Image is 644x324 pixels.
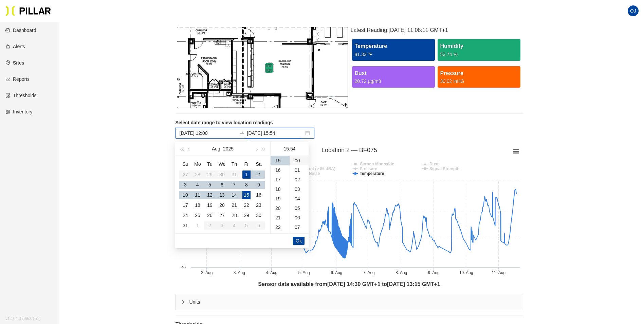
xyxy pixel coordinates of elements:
[212,142,220,156] button: Aug
[216,190,228,200] td: 2025-08-13
[201,270,213,275] tspan: 2. Aug
[181,201,189,209] div: 17
[206,211,214,219] div: 26
[290,232,309,241] div: 08
[218,211,226,219] div: 27
[459,270,473,275] tspan: 10. Aug
[360,166,377,171] tspan: Pressure
[351,27,522,34] h4: Latest Reading: [DATE] 11:08:11 GMT+1
[230,191,238,199] div: 14
[355,69,432,77] div: Dust
[239,130,244,136] span: swap-right
[204,210,216,220] td: 2025-08-26
[290,194,309,203] div: 04
[428,270,439,275] tspan: 9. Aug
[271,222,290,232] div: 22
[5,60,24,66] a: environmentSites
[206,191,214,199] div: 12
[240,200,253,210] td: 2025-08-22
[228,190,240,200] td: 2025-08-14
[253,210,265,220] td: 2025-08-30
[290,213,309,222] div: 06
[218,191,226,199] div: 13
[240,169,253,180] td: 2025-08-01
[179,180,191,190] td: 2025-08-03
[194,211,202,219] div: 25
[240,190,253,200] td: 2025-08-15
[253,180,265,190] td: 2025-08-09
[191,220,204,231] td: 2025-09-01
[271,156,290,165] div: 15
[216,159,228,169] th: We
[5,28,36,33] a: dashboardDashboard
[179,159,191,169] th: Su
[355,77,432,85] div: 20.72 µg/m3
[255,201,263,209] div: 23
[206,181,214,189] div: 5
[176,119,523,126] label: Select date range to view location readings
[240,159,253,169] th: Fr
[5,93,36,98] a: exceptionThresholds
[181,191,189,199] div: 10
[228,200,240,210] td: 2025-08-21
[253,159,265,169] th: Sa
[242,211,251,219] div: 29
[242,181,251,189] div: 8
[194,181,202,189] div: 4
[290,166,335,171] tspan: Noise Count (> 85 dBA)
[204,180,216,190] td: 2025-08-05
[290,165,309,175] div: 01
[206,201,214,209] div: 19
[179,210,191,220] td: 2025-08-24
[191,200,204,210] td: 2025-08-18
[253,169,265,180] td: 2025-08-02
[271,194,290,203] div: 19
[429,162,438,166] tspan: Dust
[191,190,204,200] td: 2025-08-11
[242,191,251,199] div: 15
[216,180,228,190] td: 2025-08-06
[179,200,191,210] td: 2025-08-17
[191,180,204,190] td: 2025-08-04
[271,232,290,241] div: 23
[181,300,185,304] span: right
[194,221,202,230] div: 1
[194,201,202,209] div: 18
[257,62,281,73] img: Marker
[429,166,459,171] tspan: Signal Strength
[194,191,202,199] div: 11
[255,170,263,179] div: 2
[247,129,304,137] input: End date
[180,129,236,137] input: Start date
[230,211,238,219] div: 28
[191,210,204,220] td: 2025-08-25
[440,69,518,77] div: Pressure
[5,44,25,49] a: alertAlerts
[360,162,394,166] tspan: Carbon Monoxide
[242,170,251,179] div: 1
[321,147,377,154] tspan: Location 2 — BF075
[181,181,189,189] div: 3
[5,5,51,16] img: Pillar Technologies
[218,181,226,189] div: 6
[331,270,342,275] tspan: 6. Aug
[255,191,263,199] div: 16
[271,213,290,222] div: 21
[240,210,253,220] td: 2025-08-29
[253,190,265,200] td: 2025-08-16
[293,237,305,245] button: Ok
[355,42,432,50] div: Temperature
[290,222,309,232] div: 07
[253,200,265,210] td: 2025-08-23
[395,270,407,275] tspan: 8. Aug
[630,5,636,16] span: OJ
[440,77,518,85] div: 30.02 inHG
[239,130,244,136] span: to
[223,142,234,156] button: 2025
[204,159,216,169] th: Tu
[218,201,226,209] div: 20
[290,203,309,213] div: 05
[355,51,432,58] div: 81.33 ºF
[271,175,290,184] div: 17
[5,76,30,82] a: line-chartReports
